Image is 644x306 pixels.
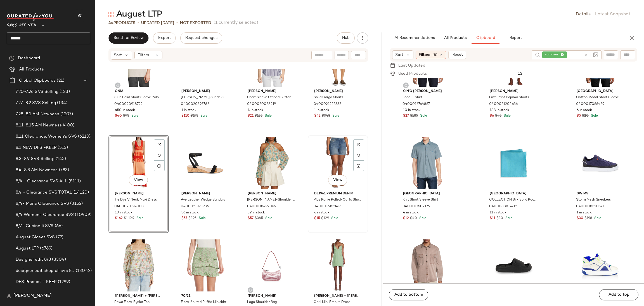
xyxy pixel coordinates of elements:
[181,204,209,209] span: 0400021061986
[177,239,233,291] img: 0400019518193
[590,114,598,118] span: Sale
[389,289,428,300] button: Add to bottom
[108,9,162,20] div: August LTP
[138,52,149,58] span: Filters
[114,95,159,100] span: Slub Solid Short Sleeve Polo
[314,89,362,94] span: [PERSON_NAME]
[158,36,171,40] span: Export
[181,294,229,299] span: 70/21
[490,191,537,196] span: [GEOGRAPHIC_DATA]
[452,53,463,57] span: Reset
[18,55,40,62] span: Dashboard
[56,145,68,151] span: (513)
[489,102,518,107] span: 0400021204636
[342,36,350,40] span: Hub
[16,133,77,140] span: 8.11 Clearance: Women's SVS
[75,268,92,274] span: (13042)
[123,114,129,119] span: $95
[180,20,211,26] p: Not Exported
[180,32,222,44] button: Request changes
[115,294,162,299] span: [PERSON_NAME] + [PERSON_NAME]
[248,210,265,215] span: 39 in stock
[535,52,540,57] img: svg%3e
[577,89,624,94] span: [GEOGRAPHIC_DATA]
[310,239,366,291] img: 0400020357811_PISTACHIO
[58,167,69,173] span: (783)
[321,216,329,221] span: $129
[402,95,422,100] span: Logo T-Shirt
[19,77,56,84] span: Global Clipboards
[399,137,455,189] img: 0400017502176_MINERALBLUE
[181,216,187,221] span: $57
[16,290,42,296] span: Valentino8/7
[58,89,70,95] span: (133)
[496,216,503,221] span: $30
[116,84,119,87] img: svg%3e
[331,114,339,118] span: Sale
[247,197,295,203] span: [PERSON_NAME]-Shoulder Blouse
[403,210,419,215] span: 4 in stock
[255,114,262,119] span: $125
[248,294,295,299] span: [PERSON_NAME]
[310,137,366,189] img: 0400016152467
[314,108,329,113] span: 1 in stock
[489,197,537,203] span: COLLECTION Silk Solid Pocket Square
[214,20,258,26] span: (1 currently selected)
[72,189,89,196] span: (14120)
[402,102,430,107] span: 0400016764867
[77,133,91,140] span: (6213)
[199,114,207,118] span: Sale
[582,114,589,119] span: $20
[108,20,135,26] div: Products
[248,191,295,196] span: [PERSON_NAME]
[113,36,144,40] span: Send for Review
[16,223,54,229] span: 8/7- Cucinelli SVS
[19,66,44,73] span: All Products
[16,245,39,252] span: August LTP
[572,137,629,189] img: 0400018520571_NAVY
[247,102,276,107] span: 0400020028219
[314,102,341,107] span: 0400021222332
[198,216,206,220] span: Sale
[243,239,300,291] img: 0400019330673_PINK
[402,204,430,209] span: 0400017502176
[39,245,53,252] span: (6769)
[114,197,157,203] span: Tie Dye V Neck Maxi Dress
[328,175,347,185] button: View
[485,239,542,291] img: 0400021104487_BLACK
[67,178,81,185] span: (8111)
[599,289,638,300] button: Add to top
[16,212,74,218] span: 8/4 Womens Clearance SVS
[395,52,403,58] span: Sort
[181,210,199,215] span: 36 in stock
[110,239,167,291] img: 0400017621489
[16,100,56,106] span: 7.27-8.2 SVS Selling
[545,52,560,57] span: summer
[16,167,58,173] span: 8.4-8.8 AM Newness
[7,19,36,29] span: Saks OFF 5TH
[357,154,360,157] img: svg%3e
[357,143,360,146] img: svg%3e
[476,36,495,40] span: Clipboard
[191,114,198,119] span: $195
[577,108,592,113] span: 6 in stock
[490,216,495,221] span: $11
[16,178,67,185] span: 8/4 - Clearance SVS ALL
[16,234,55,241] span: August Closet SVS
[177,137,233,189] img: 0400021061986_BLACK
[403,108,421,113] span: 10 in stock
[576,102,604,107] span: 0400017066429
[243,137,300,189] img: 0400018492065
[181,191,229,196] span: [PERSON_NAME]
[16,89,58,95] span: 7.20-7.26 SVS Selling
[432,52,437,58] span: (5)
[314,210,330,215] span: 6 in stock
[576,95,624,100] span: Cotton Modal Short Sleeve Crewneck T-Shirt
[249,288,252,292] img: svg%3e
[59,111,73,117] span: (1207)
[13,293,52,299] span: [PERSON_NAME]
[490,210,506,215] span: 11 in stock
[248,89,295,94] span: [PERSON_NAME]
[185,36,217,40] span: Request changes
[410,216,417,221] span: $40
